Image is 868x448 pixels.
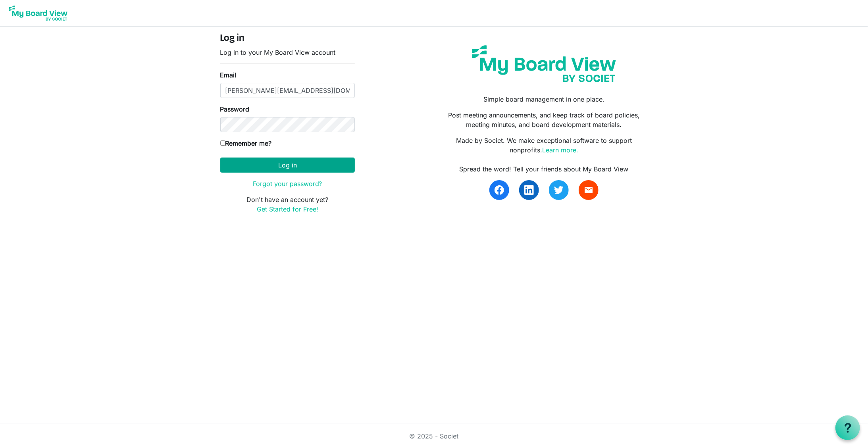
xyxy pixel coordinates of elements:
a: Forgot your password? [253,180,322,188]
a: Learn more. [542,146,578,154]
img: my-board-view-societ.svg [466,39,622,88]
img: facebook.svg [495,185,504,195]
img: linkedin.svg [524,185,534,195]
button: Log in [220,158,355,173]
p: Log in to your My Board View account [220,48,355,57]
span: email [584,185,593,195]
a: Get Started for Free! [257,205,318,213]
img: My Board View Logo [6,3,70,23]
p: Don't have an account yet? [220,195,355,214]
label: Remember me? [220,138,272,148]
label: Password [220,104,250,114]
label: Email [220,70,237,80]
div: Spread the word! Tell your friends about My Board View [440,164,648,174]
img: twitter.svg [554,185,564,195]
a: © 2025 - Societ [410,432,459,440]
a: email [579,180,599,200]
input: Remember me? [220,140,225,146]
p: Simple board management in one place. [440,94,648,104]
h4: Log in [220,33,355,44]
p: Made by Societ. We make exceptional software to support nonprofits. [440,136,648,155]
p: Post meeting announcements, and keep track of board policies, meeting minutes, and board developm... [440,110,648,129]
